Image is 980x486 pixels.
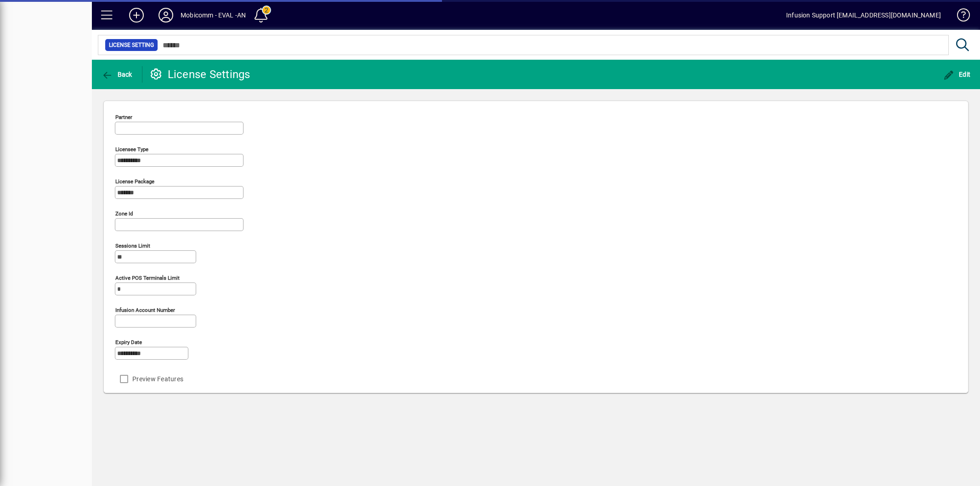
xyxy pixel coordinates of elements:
mat-label: Zone Id [115,210,133,217]
span: Edit [943,71,971,78]
mat-label: Sessions Limit [115,243,150,249]
div: Mobicomm - EVAL -AN [181,8,246,23]
button: Profile [151,7,181,23]
div: Infusion Support [EMAIL_ADDRESS][DOMAIN_NAME] [786,8,941,23]
button: Add [122,7,151,23]
mat-label: Active POS Terminals Limit [115,275,180,281]
button: Edit [941,66,973,83]
a: Knowledge Base [950,2,969,32]
span: Back [102,71,132,78]
mat-label: Partner [115,114,132,120]
div: License Settings [149,67,250,82]
span: License Setting [109,40,154,50]
mat-label: Licensee Type [115,146,148,153]
button: Back [99,66,135,83]
mat-label: License Package [115,178,154,185]
mat-label: Expiry date [115,339,142,345]
mat-label: Infusion account number [115,307,175,313]
app-page-header-button: Back [92,66,142,83]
